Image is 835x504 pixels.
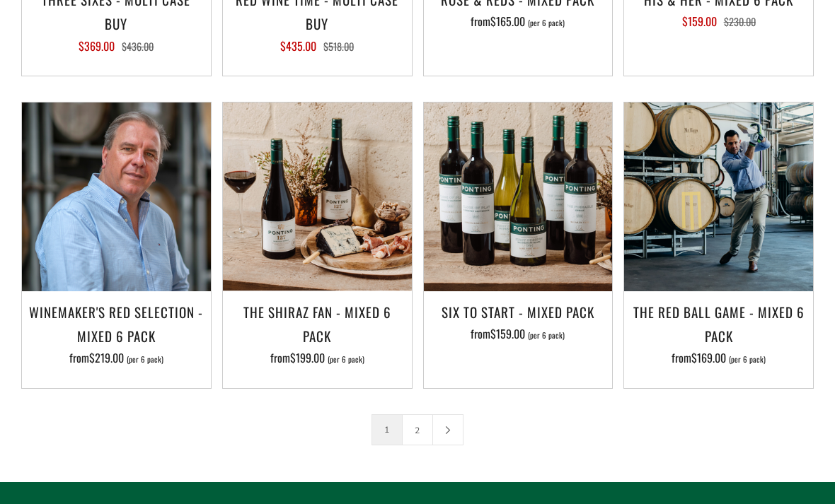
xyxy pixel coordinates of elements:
[290,349,325,366] span: $199.00
[122,39,154,54] span: $436.00
[471,325,565,342] span: from
[89,349,124,366] span: $219.00
[372,414,403,445] span: 1
[424,300,613,370] a: Six To Start - Mixed Pack from$159.00 (per 6 pack)
[230,300,405,348] h3: The Shiraz Fan - Mixed 6 Pack
[69,349,163,366] span: from
[729,356,766,363] span: (per 6 pack)
[22,300,211,370] a: Winemaker's Red Selection - Mixed 6 Pack from$219.00 (per 6 pack)
[682,13,717,30] span: $159.00
[631,300,806,348] h3: The Red Ball Game - Mixed 6 Pack
[403,415,432,445] a: 2
[471,13,565,30] span: from
[323,39,354,54] span: $518.00
[431,300,606,324] h3: Six To Start - Mixed Pack
[528,19,565,27] span: (per 6 pack)
[79,37,115,54] span: $369.00
[280,37,316,54] span: $435.00
[672,349,766,366] span: from
[328,356,364,363] span: (per 6 pack)
[127,356,163,363] span: (per 6 pack)
[223,300,412,370] a: The Shiraz Fan - Mixed 6 Pack from$199.00 (per 6 pack)
[624,300,813,370] a: The Red Ball Game - Mixed 6 Pack from$169.00 (per 6 pack)
[29,300,204,348] h3: Winemaker's Red Selection - Mixed 6 Pack
[490,13,525,30] span: $165.00
[691,349,726,366] span: $169.00
[490,325,525,342] span: $159.00
[724,14,756,29] span: $230.00
[528,332,565,339] span: (per 6 pack)
[270,349,364,366] span: from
